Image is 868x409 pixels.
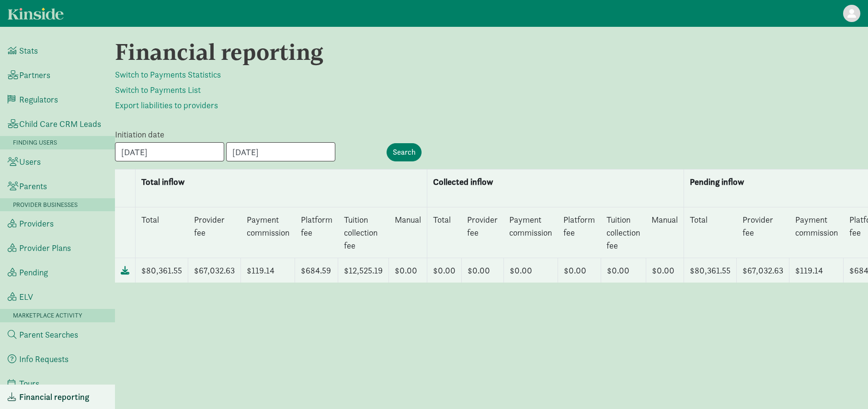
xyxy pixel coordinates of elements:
[19,244,71,252] span: Provider Plans
[136,258,188,283] td: $80,361.55
[558,258,601,283] td: $0.00
[684,207,737,258] td: Total
[427,258,461,283] td: $0.00
[115,38,719,65] h2: Financial reporting
[115,69,221,80] a: Switch to Payments Statistics
[19,120,101,128] span: Child Care CRM Leads
[19,219,54,228] span: Providers
[188,258,241,283] td: $67,032.63
[19,293,33,301] span: ELV
[136,207,188,258] td: Total
[601,207,646,258] td: Tuition collection fee
[338,258,389,283] td: $12,525.19
[136,170,427,207] th: Total inflow
[737,207,789,258] td: Provider fee
[461,258,503,283] td: $0.00
[19,182,47,191] span: Parents
[646,207,684,258] td: Manual
[19,379,39,388] span: Tours
[115,100,218,111] a: Export liabilities to providers
[19,95,58,104] span: Regulators
[115,129,164,140] label: Initiation date
[387,143,422,161] input: Search
[19,268,48,277] span: Pending
[789,207,844,258] td: Payment commission
[188,207,241,258] td: Provider fee
[19,158,41,166] span: Users
[427,170,684,207] th: Collected inflow
[646,258,684,283] td: $0.00
[19,71,50,80] span: Partners
[601,258,646,283] td: $0.00
[558,207,601,258] td: Platform fee
[241,258,295,283] td: $119.14
[295,207,338,258] td: Platform fee
[503,258,558,283] td: $0.00
[684,258,737,283] td: $80,361.55
[461,207,503,258] td: Provider fee
[19,393,89,401] span: Financial reporting
[295,258,338,283] td: $684.59
[503,207,558,258] td: Payment commission
[389,258,427,283] td: $0.00
[389,207,427,258] td: Manual
[241,207,295,258] td: Payment commission
[13,311,82,319] span: Marketplace Activity
[338,207,389,258] td: Tuition collection fee
[19,355,69,364] span: Info Requests
[115,84,201,95] a: Switch to Payments List
[737,258,789,283] td: $67,032.63
[13,201,78,209] span: Provider Businesses
[789,258,844,283] td: $119.14
[13,138,57,147] span: Finding Users
[427,207,461,258] td: Total
[19,46,38,55] span: Stats
[19,330,78,339] span: Parent Searches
